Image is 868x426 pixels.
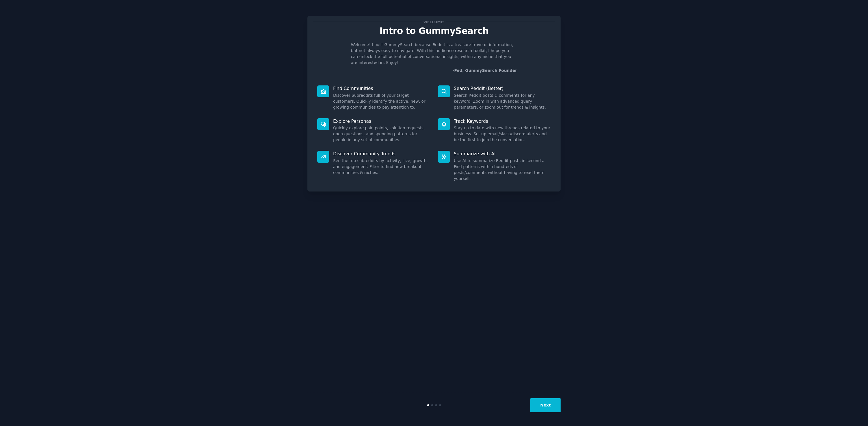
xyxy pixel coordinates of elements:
dd: Search Reddit posts & comments for any keyword. Zoom in with advanced query parameters, or zoom o... [454,92,551,110]
dd: Stay up to date with new threads related to your business. Set up email/slack/discord alerts and ... [454,125,551,143]
dd: See the top subreddits by activity, size, growth, and engagement. Filter to find new breakout com... [333,158,430,176]
p: Find Communities [333,85,430,91]
p: Explore Personas [333,118,430,124]
p: Search Reddit (Better) [454,85,551,91]
p: Discover Community Trends [333,151,430,157]
a: Fed, GummySearch Founder [454,68,517,73]
button: Next [530,398,561,412]
div: - [453,68,517,74]
dd: Use AI to summarize Reddit posts in seconds. Find patterns within hundreds of posts/comments with... [454,158,551,182]
p: Intro to GummySearch [313,26,555,36]
p: Summarize with AI [454,151,551,157]
dd: Quickly explore pain points, solution requests, open questions, and spending patterns for people ... [333,125,430,143]
dd: Discover Subreddits full of your target customers. Quickly identify the active, new, or growing c... [333,92,430,110]
p: Track Keywords [454,118,551,124]
p: Welcome! I built GummySearch because Reddit is a treasure trove of information, but not always ea... [351,42,517,66]
span: Welcome! [422,19,446,25]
